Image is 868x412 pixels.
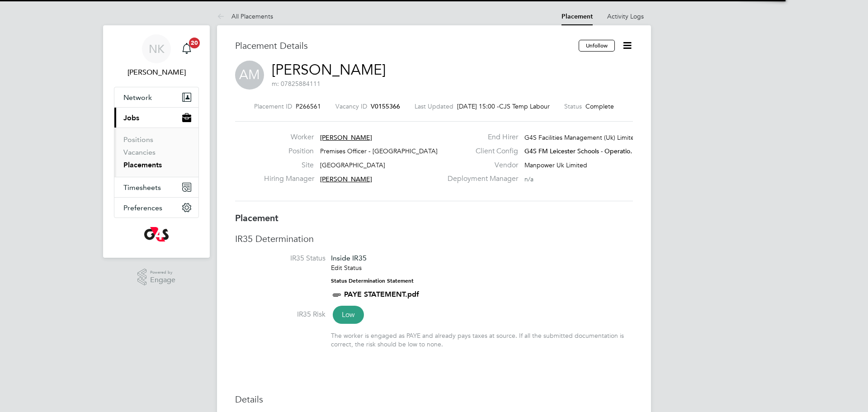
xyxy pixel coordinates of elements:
button: Unfollow [579,40,615,52]
span: V0155366 [371,102,400,110]
a: Placement [561,13,593,20]
span: Nathan Kirkpatrick [114,67,199,78]
span: Network [123,93,152,102]
span: [PERSON_NAME] [320,175,372,183]
span: Engage [150,276,175,284]
label: Hiring Manager [264,174,314,184]
label: Worker [264,133,314,142]
span: Preferences [123,204,162,212]
label: Deployment Manager [442,174,518,184]
h3: Details [235,393,633,405]
a: 20 [178,34,196,63]
a: [PERSON_NAME] [272,61,386,79]
label: IR35 Risk [235,310,325,319]
a: Edit Status [331,264,362,272]
span: AM [235,61,264,90]
span: G4S Facilities Management (Uk) Limited [524,133,638,142]
span: Timesheets [123,183,161,192]
strong: Status Determination Statement [331,278,414,284]
span: Jobs [123,114,139,122]
button: Jobs [114,108,198,128]
span: Inside IR35 [331,254,367,262]
label: End Hirer [442,133,518,142]
span: [DATE] 15:00 - [457,102,499,110]
a: All Placements [217,12,273,20]
h3: IR35 Determination [235,233,633,245]
span: P266561 [296,102,321,110]
button: Timesheets [114,177,198,197]
a: PAYE STATEMENT.pdf [344,290,419,298]
label: IR35 Status [235,254,325,263]
label: Placement ID [254,102,292,110]
button: Preferences [114,198,198,218]
a: Powered byEngage [137,269,176,286]
span: [PERSON_NAME] [320,133,372,142]
span: Premises Officer - [GEOGRAPHIC_DATA] [320,147,438,155]
a: Vacancies [123,148,156,156]
a: Go to home page [114,227,199,242]
label: Last Updated [415,102,453,110]
span: Low [333,306,364,324]
div: The worker is engaged as PAYE and already pays taxes at source. If all the submitted documentatio... [331,331,633,348]
span: m: 07825884111 [272,80,321,88]
span: G4S FM Leicester Schools - Operatio… [524,147,637,155]
button: Network [114,87,198,107]
span: 20 [189,38,200,48]
span: n/a [524,175,533,183]
span: CJS Temp Labour [499,102,550,110]
div: Jobs [114,128,198,177]
b: Placement [235,213,278,223]
span: Manpower Uk Limited [524,161,587,169]
a: Activity Logs [607,12,644,20]
nav: Main navigation [103,25,210,258]
label: Vendor [442,161,518,170]
label: Site [264,161,314,170]
span: [GEOGRAPHIC_DATA] [320,161,385,169]
a: Positions [123,135,153,144]
span: NK [149,43,165,55]
a: Placements [123,161,162,169]
a: NK[PERSON_NAME] [114,34,199,78]
h3: Placement Details [235,40,572,52]
label: Vacancy ID [335,102,367,110]
span: Complete [585,102,614,110]
img: g4s-logo-retina.png [144,227,169,242]
label: Position [264,147,314,156]
span: Powered by [150,269,175,276]
label: Status [564,102,582,110]
label: Client Config [442,147,518,156]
